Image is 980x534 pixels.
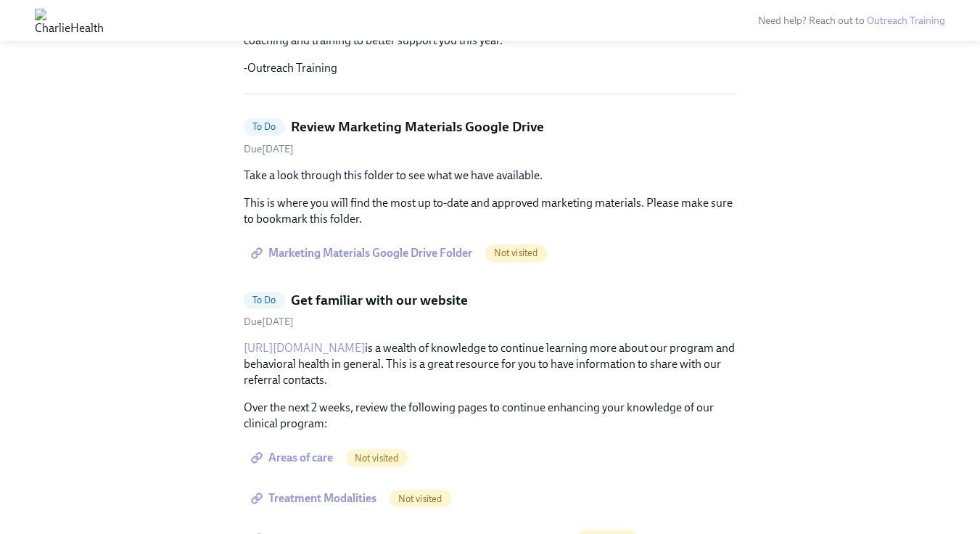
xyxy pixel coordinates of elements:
h5: Get familiar with our website [291,291,468,310]
h5: Review Marketing Materials Google Drive [291,118,544,136]
a: To DoGet familiar with our websiteDue[DATE] [244,291,737,329]
p: is a wealth of knowledge to continue learning more about our program and behavioral health in gen... [244,340,737,388]
span: Treatment Modalities [254,491,376,506]
a: Treatment Modalities [244,484,387,513]
a: [URL][DOMAIN_NAME] [244,341,365,355]
img: CharlieHealth [35,9,104,32]
span: Need help? Reach out to [758,15,945,27]
span: To Do [244,295,285,305]
a: Areas of care [244,443,343,472]
span: Not visited [485,247,547,258]
span: Thursday, September 4th 2025, 10:00 am [244,316,294,328]
span: Areas of care [254,451,333,465]
span: Sunday, August 31st 2025, 10:00 am [244,143,294,155]
a: To DoReview Marketing Materials Google DriveDue[DATE] [244,118,737,156]
span: Not visited [390,493,451,504]
p: Over the next 2 weeks, review the following pages to continue enhancing your knowledge of our cli... [244,400,737,432]
span: Marketing Materials Google Drive Folder [254,246,472,260]
span: To Do [244,121,285,132]
p: Take a look through this folder to see what we have available. [244,168,737,184]
p: -Outreach Training [244,60,737,76]
span: Not visited [346,453,408,464]
p: This is where you will find the most up to-date and approved marketing materials. Please make sur... [244,195,737,227]
a: Marketing Materials Google Drive Folder [244,239,482,268]
a: Outreach Training [867,15,945,27]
